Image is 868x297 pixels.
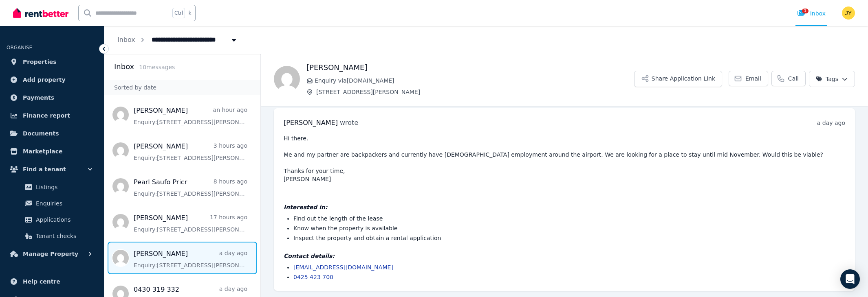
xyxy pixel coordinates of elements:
button: Find a tenant [7,161,97,177]
li: Find out the length of the lease [293,214,845,223]
a: Applications [10,212,94,228]
button: Tags [809,71,855,87]
a: Enquiries [10,195,94,212]
li: Inspect the property and obtain a rental application [293,234,845,242]
a: Tenant checks [10,228,94,244]
a: Finance report [7,107,97,124]
span: Tags [816,75,838,83]
h4: Contact details: [284,252,845,260]
span: Listings [36,182,91,192]
a: Pearl Saufo Pricr8 hours agoEnquiry:[STREET_ADDRESS][PERSON_NAME]. [134,177,247,198]
button: Share Application Link [634,71,722,87]
a: [PERSON_NAME]3 hours agoEnquiry:[STREET_ADDRESS][PERSON_NAME]. [134,142,247,162]
pre: Hi there. Me and my partner are backpackers and currently have [DEMOGRAPHIC_DATA] employment arou... [284,134,845,183]
span: [STREET_ADDRESS][PERSON_NAME] [316,88,634,96]
div: Sorted by date [104,80,260,95]
span: Ctrl [172,8,185,18]
a: Inbox [117,36,135,44]
span: Documents [23,129,59,138]
span: Enquiries [36,199,91,208]
span: ORGANISE [7,45,32,50]
a: Help centre [7,273,97,290]
img: RentBetter [13,7,68,19]
img: Harry Lewis [274,66,300,92]
span: Applications [36,215,91,225]
span: Help centre [23,277,60,286]
span: Enquiry via [DOMAIN_NAME] [315,76,634,85]
h4: Interested in: [284,203,845,211]
span: Add property [23,75,66,85]
img: JIAN YU [842,7,855,20]
a: Payments [7,90,97,106]
span: [PERSON_NAME] [284,119,338,127]
a: Properties [7,54,97,70]
span: Payments [23,93,54,103]
a: Listings [10,179,94,195]
span: 1 [802,9,809,13]
div: Inbox [797,9,826,17]
time: a day ago [817,120,845,126]
span: Email [745,74,761,83]
h1: [PERSON_NAME] [306,62,634,73]
a: Marketplace [7,143,97,159]
a: Call [771,71,806,86]
a: Documents [7,125,97,142]
span: Marketplace [23,146,62,156]
a: Add property [7,72,97,88]
span: 10 message s [139,64,175,70]
a: [PERSON_NAME]an hour agoEnquiry:[STREET_ADDRESS][PERSON_NAME]. [134,106,247,126]
span: k [188,10,191,16]
span: wrote [340,119,358,127]
a: [EMAIL_ADDRESS][DOMAIN_NAME] [293,264,393,271]
a: Email [729,71,768,86]
li: Know when the property is available [293,224,845,232]
span: Manage Property [23,249,78,259]
a: [PERSON_NAME]17 hours agoEnquiry:[STREET_ADDRESS][PERSON_NAME]. [134,213,247,234]
div: Open Intercom Messenger [840,269,860,289]
h2: Inbox [114,61,134,72]
a: 0425 423 700 [293,274,333,280]
span: Find a tenant [23,164,66,174]
a: [PERSON_NAME]a day agoEnquiry:[STREET_ADDRESS][PERSON_NAME]. [134,249,247,269]
span: Call [788,74,799,83]
span: Finance report [23,111,70,120]
nav: Breadcrumb [104,26,251,54]
button: Manage Property [7,246,97,262]
span: Tenant checks [36,231,91,241]
span: Properties [23,57,57,67]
